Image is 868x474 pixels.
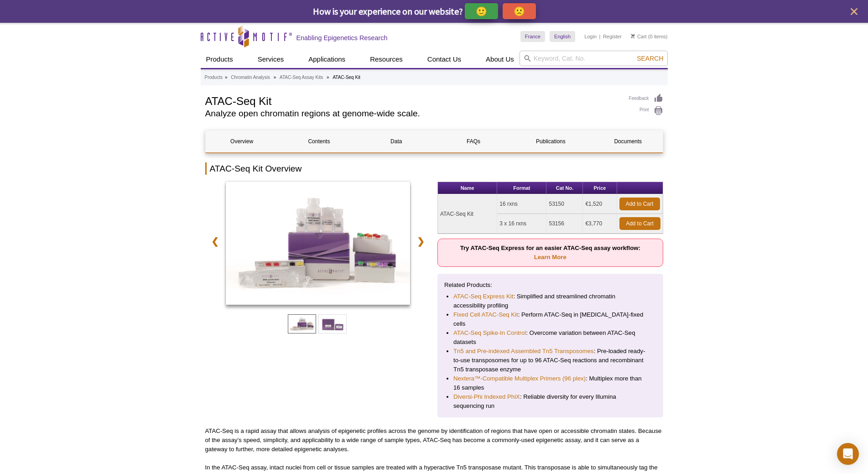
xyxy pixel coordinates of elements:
li: : Reliable diversity for every Illumina sequencing run [453,392,647,411]
li: : Simplified and streamlined chromatin accessibility profiling [453,292,647,310]
a: Products [205,73,223,82]
a: Add to Cart [619,217,660,230]
span: Search [637,55,663,62]
a: Chromatin Analysis [231,73,270,82]
a: Data [360,130,432,152]
h2: ATAC-Seq Kit Overview [205,162,663,175]
input: Keyword, Cat. No. [520,51,668,66]
h2: Enabling Epigenetics Research [296,34,388,42]
a: English [550,31,575,42]
a: ❯ [411,231,431,252]
a: Cart [631,33,647,40]
th: Name [438,182,497,194]
a: Contents [283,130,355,152]
a: ATAC-Seq Assay Kits [280,73,323,82]
li: : Multiplex more than 16 samples [453,374,647,392]
a: France [520,31,545,42]
li: (0 items) [631,31,668,42]
a: Learn More [534,254,567,260]
th: Cat No. [546,182,583,194]
td: 53150 [546,194,583,214]
a: Add to Cart [619,198,660,210]
a: ATAC-Seq Spike-In Control [453,328,526,338]
li: » [274,75,276,80]
h2: Analyze open chromatin regions at genome-wide scale. [205,109,620,118]
a: Overview [206,130,278,152]
td: ATAC-Seq Kit [438,194,497,234]
a: Print [629,106,663,116]
li: | [599,31,601,42]
a: Register [603,33,622,40]
li: ATAC-Seq Kit [333,75,360,80]
a: Contact Us [422,51,467,68]
a: Resources [364,51,408,68]
a: ATAC-Seq Kit [226,182,411,307]
a: Publications [515,130,587,152]
p: 🙁 [514,5,525,17]
a: Login [584,33,597,40]
li: : Overcome variation between ATAC-Seq datasets [453,328,647,347]
p: Related Products: [444,281,656,290]
img: ATAC-Seq Kit [226,182,411,305]
p: ATAC-Seq is a rapid assay that allows analysis of epigenetic profiles across the genome by identi... [205,427,663,454]
h1: ATAC-Seq Kit [205,94,620,107]
div: Open Intercom Messenger [837,443,859,465]
a: Applications [303,51,351,68]
a: About Us [480,51,520,68]
a: Nextera™-Compatible Multiplex Primers (96 plex) [453,374,586,383]
a: ❮ [205,231,225,252]
p: 🙂 [476,5,487,17]
a: Tn5 and Pre-indexed Assembled Tn5 Transposomes [453,347,594,356]
button: Search [634,54,666,63]
li: » [225,75,228,80]
td: €3,770 [583,214,617,234]
a: Diversi-Phi Indexed PhiX [453,392,520,401]
li: : Perform ATAC-Seq in [MEDICAL_DATA]-fixed cells [453,310,647,328]
a: Fixed Cell ATAC-Seq Kit [453,310,518,319]
a: FAQs [437,130,509,152]
strong: Try ATAC-Seq Express for an easier ATAC-Seq assay workflow: [460,245,640,260]
li: : Pre-loaded ready-to-use transposomes for up to 96 ATAC-Seq reactions and recombinant Tn5 transp... [453,347,647,374]
a: Documents [592,130,664,152]
th: Format [497,182,546,194]
a: Products [201,51,239,68]
a: Feedback [629,94,663,104]
button: close [848,6,860,17]
a: ATAC-Seq Express Kit [453,292,513,301]
a: Services [252,51,290,68]
td: €1,520 [583,194,617,214]
span: How is your experience on our website? [313,5,463,17]
th: Price [583,182,617,194]
td: 3 x 16 rxns [497,214,546,234]
li: » [327,75,329,80]
td: 16 rxns [497,194,546,214]
td: 53156 [546,214,583,234]
img: Your Cart [631,34,635,38]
